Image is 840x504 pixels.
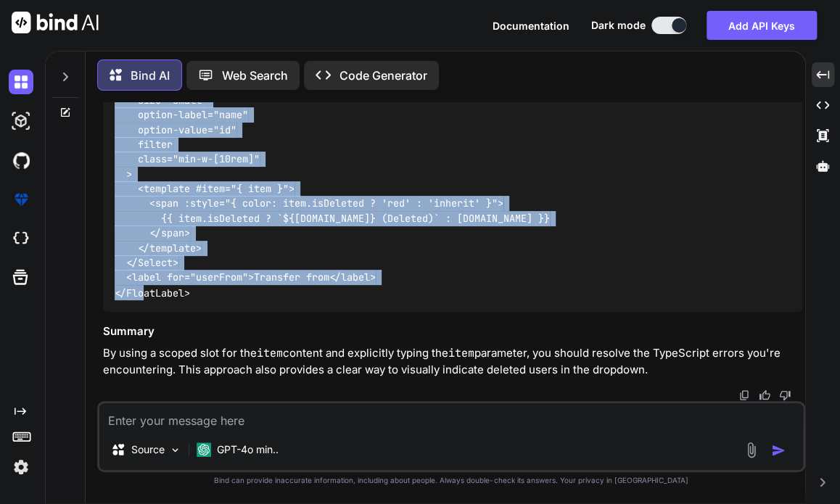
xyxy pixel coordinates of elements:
[591,18,646,33] span: Dark mode
[743,442,759,458] img: attachment
[339,67,427,84] p: Code Generator
[169,444,181,456] img: Pick Models
[9,187,33,212] img: premium
[707,11,817,40] button: Add API Keys
[103,345,802,378] p: By using a scoped slot for the content and explicitly typing the parameter, you should resolve th...
[771,443,786,458] img: icon
[9,455,33,479] img: settings
[197,442,211,457] img: GPT-4o mini
[9,109,33,133] img: darkAi-studio
[12,12,99,33] img: Bind AI
[97,475,805,486] p: Bind can provide inaccurate information, including about people. Always double-check its answers....
[9,226,33,251] img: cloudideIcon
[779,389,791,401] img: dislike
[759,389,770,401] img: like
[257,346,283,360] code: item
[103,323,802,340] h3: Summary
[217,442,279,457] p: GPT-4o min..
[115,33,550,299] code: <FloatLabel variant="on"> <Select v-model="transferFromId" :options="filteredUsersForTransferFrom...
[738,389,750,401] img: copy
[9,70,33,94] img: darkChat
[493,20,569,32] span: Documentation
[9,148,33,173] img: githubDark
[131,67,170,84] p: Bind AI
[448,346,474,360] code: item
[131,442,165,457] p: Source
[222,67,288,84] p: Web Search
[493,18,569,33] button: Documentation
